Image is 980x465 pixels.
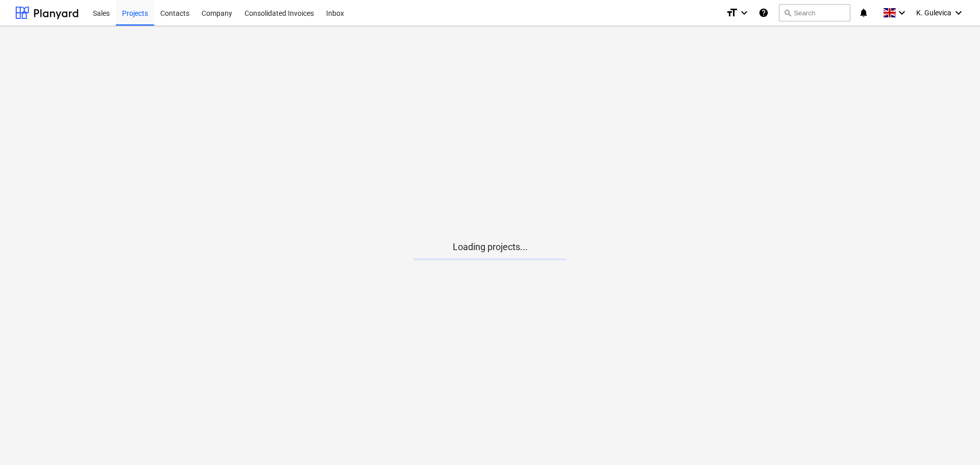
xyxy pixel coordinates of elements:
[413,241,567,253] p: Loading projects...
[779,4,850,21] button: Search
[738,7,750,19] i: keyboard_arrow_down
[896,7,908,19] i: keyboard_arrow_down
[952,7,965,19] i: keyboard_arrow_down
[726,7,738,19] i: format_size
[783,9,792,17] span: search
[859,7,869,19] i: notifications
[758,7,769,19] i: Knowledge base
[916,9,951,17] span: K. Gulevica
